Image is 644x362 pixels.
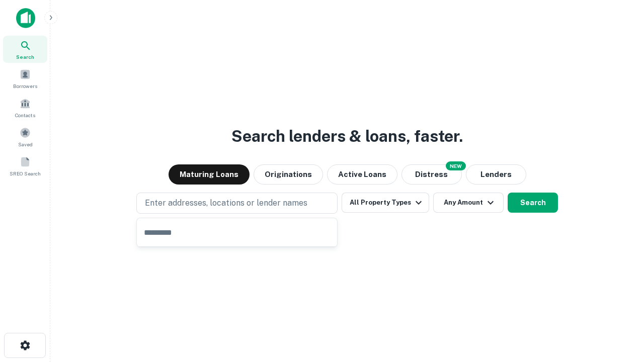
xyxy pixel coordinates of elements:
span: Borrowers [13,82,37,90]
button: Maturing Loans [169,164,250,185]
span: Saved [18,140,33,148]
img: capitalize-icon.png [16,8,35,28]
span: SREO Search [10,169,41,177]
button: Search [508,193,558,213]
button: Active Loans [327,164,397,185]
a: Saved [3,123,47,150]
iframe: Chat Widget [594,282,644,330]
a: SREO Search [3,152,47,179]
a: Search [3,36,47,63]
button: Any Amount [433,193,504,213]
span: Search [16,53,34,61]
button: All Property Types [342,193,429,213]
span: Contacts [15,111,35,119]
button: Search distressed loans with lien and other non-mortgage details. [401,164,462,185]
button: Enter addresses, locations or lender names [136,193,338,214]
h3: Search lenders & loans, faster. [231,124,463,148]
button: Originations [254,164,323,185]
a: Contacts [3,94,47,121]
button: Lenders [466,164,526,185]
p: Enter addresses, locations or lender names [145,197,307,209]
a: Borrowers [3,65,47,92]
div: NEW [446,161,466,170]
